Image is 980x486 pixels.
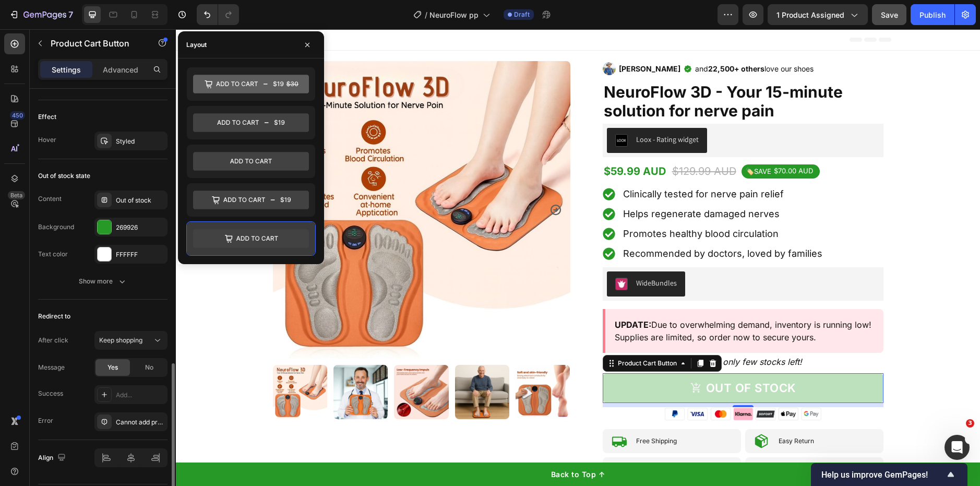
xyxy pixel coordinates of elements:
p: 7 [68,8,73,21]
button: Show survey - Help us improve GemPages! [821,468,957,481]
span: 1 product assigned [776,9,844,20]
div: Out of stock state [38,171,90,181]
span: Clinically tested for nerve pain relief [447,159,608,170]
div: $129.99 AUD [495,134,561,150]
button: Publish [911,4,954,25]
strong: UPDATE: [439,290,475,301]
strong: [PERSON_NAME] [443,35,505,44]
div: Error [38,416,53,425]
p: Settings [52,64,81,75]
div: Content [38,194,62,204]
span: No [145,363,153,372]
button: Save [872,4,906,25]
strong: 22,500+ others [532,35,589,44]
div: Background [38,222,74,232]
p: Product Cart Button [51,37,139,50]
iframe: Design area [176,29,980,486]
div: Align [38,451,68,465]
div: Success [38,389,63,398]
span: Promotes healthy blood circulation [447,199,603,210]
div: Loox - Rating widget [460,105,523,116]
div: Show more [79,276,127,287]
div: Redirect to [38,312,70,321]
button: Carousel Next Arrow [374,174,386,187]
span: Keep shopping [99,336,142,344]
span: Help us improve GemPages! [821,470,945,480]
img: Wide%20Bundles.png [439,248,452,261]
img: gempages_494369405388457077-7f9e3954-e3d6-475d-a09d-6a13b2a29866.png [427,33,440,46]
div: Styled [116,137,165,146]
span: Recommended by doctors, loved by families [447,219,647,230]
p: and love our shoes [519,33,638,46]
div: Publish [919,9,946,20]
button: Show more [38,272,168,291]
div: Back to Top ↑ [375,440,429,451]
span: NeuroFlow pp [429,9,479,20]
p: Advanced [103,64,138,75]
div: Out of stock [116,196,165,205]
button: Loox - Rating widget [431,99,531,124]
p: Easy Return [603,407,638,417]
div: 🏷️SAVE [568,136,597,148]
div: After click [38,336,68,345]
button: WideBundles [431,242,509,267]
div: Cannot add product to cart [116,418,165,427]
button: 1 product assigned [768,4,868,25]
h1: NeuroFlow 3D - Your 15-minute solution for nerve pain [427,52,708,92]
div: Add... [116,390,165,400]
div: Beta [8,191,25,199]
button: 7 [4,4,78,25]
div: Out of stock [530,350,620,368]
iframe: Intercom live chat [945,435,970,460]
div: Hover [38,135,56,145]
div: Product Cart Button [440,329,503,339]
span: Helps regenerate damaged nerves [447,179,604,190]
button: Out of stock [427,344,708,374]
div: $59.99 AUD [427,134,491,150]
div: Message [38,363,65,372]
div: Text color [38,250,68,259]
div: FFFFFF [116,250,165,259]
div: Effect [38,112,56,122]
span: Yes [107,363,118,372]
p: Free Shipping [460,407,501,417]
span: 3 [966,419,974,428]
img: gempages_494369405388457077-b641891b-fe15-4176-aecf-e6de438ec61a.webp [489,378,646,392]
div: $70.00 AUD [597,136,638,147]
div: 269926 [116,223,165,232]
div: WideBundles [460,248,501,259]
img: loox.png [439,105,452,117]
div: Layout [186,40,207,50]
p: Due to overwhelming demand, inventory is running low! Supplies are limited, so order now to secur... [439,289,698,314]
div: Undo/Redo [197,4,239,25]
i: Hurry only few stocks left! [522,327,626,338]
span: / [425,9,427,20]
span: Draft [514,10,530,19]
span: Save [881,10,898,19]
div: 450 [10,111,25,120]
button: Keep shopping [94,331,168,350]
